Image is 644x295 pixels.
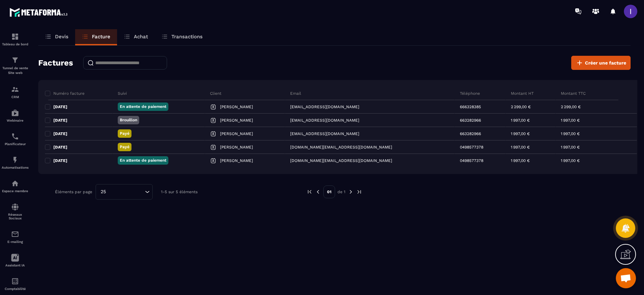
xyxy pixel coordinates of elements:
[561,91,586,96] p: Montant TTC
[108,188,143,196] input: Search for option
[323,185,335,198] p: 01
[2,51,29,80] a: formationformationTunnel de vente Site web
[92,34,110,40] p: Facture
[98,188,108,196] span: 25
[2,119,29,122] p: Webinaire
[307,189,313,195] img: prev
[2,95,29,99] p: CRM
[2,127,29,151] a: schedulerschedulerPlanificateur
[210,157,253,164] a: [PERSON_NAME]
[96,184,153,200] div: Search for option
[11,156,19,164] img: automations
[210,144,253,151] a: [PERSON_NAME]
[2,28,29,51] a: formationformationTableau de bord
[2,198,29,225] a: social-networksocial-networkRéseaux Sociaux
[38,29,75,45] a: Devis
[2,249,29,272] a: Assistant IA
[210,103,253,110] a: [PERSON_NAME]
[2,263,29,267] p: Assistant IA
[2,104,29,127] a: automationsautomationsWebinaire
[2,213,29,220] p: Réseaux Sociaux
[120,144,129,150] p: Payé
[616,268,636,288] div: Ouvrir le chat
[356,189,362,195] img: next
[2,142,29,146] p: Planificateur
[11,33,19,41] img: formation
[2,287,29,291] p: Comptabilité
[315,189,321,195] img: prev
[210,91,221,96] p: Client
[2,166,29,169] p: Automatisations
[2,42,29,46] p: Tableau de bord
[11,179,19,187] img: automations
[511,91,534,96] p: Montant HT
[11,109,19,117] img: automations
[2,151,29,174] a: automationsautomationsAutomatisations
[120,131,129,136] p: Payé
[460,91,480,96] p: Téléphone
[9,6,70,18] img: logo
[2,189,29,193] p: Espace membre
[53,118,67,123] p: [DATE]
[571,56,631,70] button: Créer une facture
[2,174,29,198] a: automationsautomationsEspace membre
[348,189,354,195] img: next
[118,91,127,96] p: Suivi
[2,240,29,244] p: E-mailing
[11,85,19,93] img: formation
[161,189,198,194] p: 1-5 sur 5 éléments
[120,117,137,123] p: Brouillon
[11,203,19,211] img: social-network
[53,158,67,163] p: [DATE]
[55,189,92,194] p: Éléments par page
[53,91,85,96] p: Numéro facture
[171,34,203,40] p: Transactions
[53,144,67,150] p: [DATE]
[55,34,68,40] p: Devis
[53,104,67,110] p: [DATE]
[210,130,253,137] a: [PERSON_NAME]
[134,34,148,40] p: Achat
[337,189,345,195] p: de 1
[210,117,253,124] a: [PERSON_NAME]
[11,56,19,64] img: formation
[290,91,301,96] p: Email
[75,29,117,45] a: Facture
[2,66,29,75] p: Tunnel de vente Site web
[53,131,67,136] p: [DATE]
[120,158,166,163] p: En attente de paiement
[11,230,19,238] img: email
[2,80,29,104] a: formationformationCRM
[11,132,19,140] img: scheduler
[2,225,29,249] a: emailemailE-mailing
[11,277,19,285] img: accountant
[585,59,626,66] span: Créer une facture
[120,104,166,110] p: En attente de paiement
[38,56,73,70] h2: Factures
